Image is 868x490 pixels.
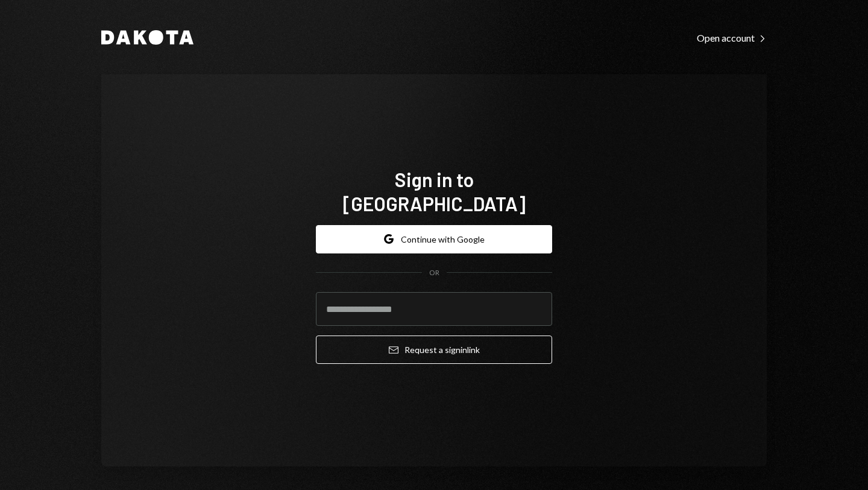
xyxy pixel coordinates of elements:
[697,32,767,44] div: Open account
[429,268,439,278] div: OR
[697,31,767,44] a: Open account
[316,225,552,253] button: Continue with Google
[316,167,552,215] h1: Sign in to [GEOGRAPHIC_DATA]
[316,336,552,364] button: Request a signinlink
